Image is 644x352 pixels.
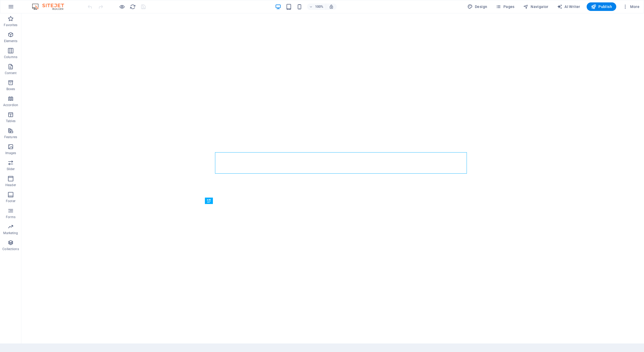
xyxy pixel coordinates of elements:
span: Pages [496,4,514,9]
button: reload [129,3,136,10]
button: Design [465,2,490,11]
button: More [621,2,642,11]
button: 100% [307,3,326,10]
p: Footer [6,199,15,203]
p: Collections [2,247,19,251]
p: Images [5,151,16,155]
h6: 100% [315,3,324,10]
p: Elements [4,39,18,43]
span: AI Writer [557,4,580,9]
img: Editor Logo [31,3,71,10]
i: On resize automatically adjust zoom level to fit chosen device. [329,4,334,9]
span: Design [467,4,487,9]
p: Header [5,183,16,187]
button: Pages [494,2,516,11]
p: Forms [6,215,15,219]
p: Content [5,71,17,75]
p: Favorites [4,23,17,27]
span: More [623,4,639,9]
button: Navigator [521,2,551,11]
p: Accordion [3,103,18,107]
p: Slider [7,167,15,171]
i: Reload page [130,4,136,10]
button: Publish [587,2,616,11]
span: Publish [591,4,612,9]
span: Navigator [523,4,548,9]
button: AI Writer [555,2,582,11]
p: Tables [6,119,15,123]
div: Design (Ctrl+Alt+Y) [465,2,490,11]
button: Click here to leave preview mode and continue editing [119,3,125,10]
p: Columns [4,55,17,59]
p: Boxes [6,87,15,91]
p: Marketing [3,231,18,235]
p: Features [4,135,17,139]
